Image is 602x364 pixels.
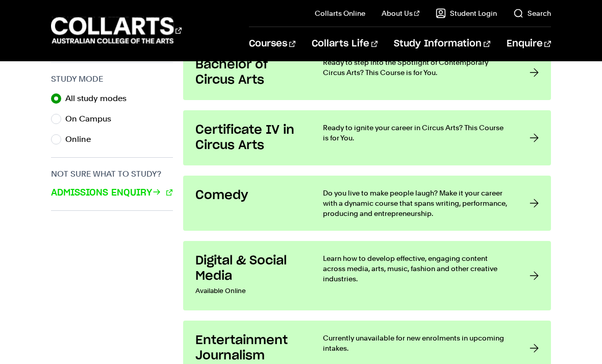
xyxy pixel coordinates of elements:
[183,110,550,165] a: Certificate IV in Circus Arts Ready to ignite your career in Circus Arts? This Course is for You.
[65,91,135,106] label: All study modes
[195,188,303,203] h3: Comedy
[183,241,550,310] a: Digital & Social Media Available Online Learn how to develop effective, engaging content across m...
[51,16,182,45] div: Go to homepage
[51,186,172,200] a: Admissions Enquiry
[195,57,303,88] h3: Bachelor of Circus Arts
[183,176,550,231] a: Comedy Do you live to make people laugh? Make it your career with a dynamic course that spans wri...
[394,27,490,61] a: Study Information
[323,123,509,143] p: Ready to ignite your career in Circus Arts? This Course is for You.
[183,45,550,100] a: Bachelor of Circus Arts Ready to step Into the Spotlight of Contemporary Circus Arts? This Course...
[65,112,119,126] label: On Campus
[507,27,551,61] a: Enquire
[323,333,509,353] p: Currently unavailable for new enrolments in upcoming intakes.
[51,168,173,180] h3: Not sure what to study?
[323,57,509,78] p: Ready to step Into the Spotlight of Contemporary Circus Arts? This Course is for You.
[65,132,99,147] label: Online
[51,73,173,85] h3: Study Mode
[315,8,365,18] a: Collarts Online
[195,284,303,298] p: Available Online
[195,253,303,284] h3: Digital & Social Media
[513,8,551,18] a: Search
[382,8,419,18] a: About Us
[323,253,509,284] p: Learn how to develop effective, engaging content across media, arts, music, fashion and other cre...
[323,188,509,219] p: Do you live to make people laugh? Make it your career with a dynamic course that spans writing, p...
[249,27,295,61] a: Courses
[195,123,303,153] h3: Certificate IV in Circus Arts
[436,8,497,18] a: Student Login
[195,333,303,363] h3: Entertainment Journalism
[312,27,378,61] a: Collarts Life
